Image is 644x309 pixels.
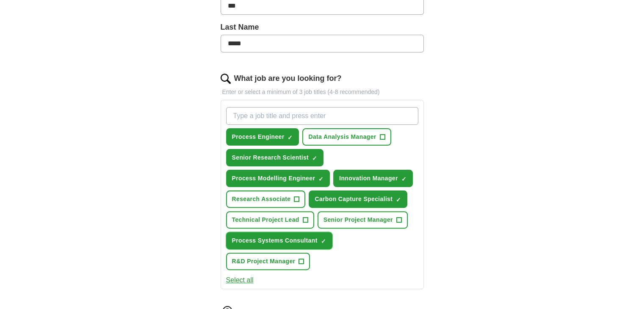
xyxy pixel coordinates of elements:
[221,88,424,97] p: Enter or select a minimum of 3 job titles (4-8 recommended)
[396,196,401,203] span: ✓
[232,215,299,224] span: Technical Project Lead
[226,190,306,208] button: Research Associate
[323,215,393,224] span: Senior Project Manager
[234,73,342,84] label: What job are you looking for?
[226,232,332,249] button: Process Systems Consultant✓
[232,257,296,266] span: R&D Project Manager
[339,174,398,183] span: Innovation Manager
[232,195,291,204] span: Research Associate
[226,170,330,187] button: Process Modelling Engineer✓
[232,236,318,245] span: Process Systems Consultant
[312,155,317,162] span: ✓
[315,195,392,204] span: Carbon Capture Specialist
[308,132,376,141] span: Data Analysis Manager
[226,275,254,285] button: Select all
[226,211,314,229] button: Technical Project Lead
[226,107,418,125] input: Type a job title and press enter
[302,128,391,146] button: Data Analysis Manager
[226,149,324,166] button: Senior Research Scientist✓
[333,170,413,187] button: Innovation Manager✓
[221,22,424,33] label: Last Name
[232,132,285,141] span: Process Engineer
[318,176,323,182] span: ✓
[401,176,406,182] span: ✓
[287,134,293,141] span: ✓
[226,128,299,146] button: Process Engineer✓
[232,153,309,162] span: Senior Research Scientist
[221,74,231,84] img: search.png
[309,190,407,208] button: Carbon Capture Specialist✓
[321,238,326,245] span: ✓
[232,174,315,183] span: Process Modelling Engineer
[226,253,310,270] button: R&D Project Manager
[318,211,408,229] button: Senior Project Manager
